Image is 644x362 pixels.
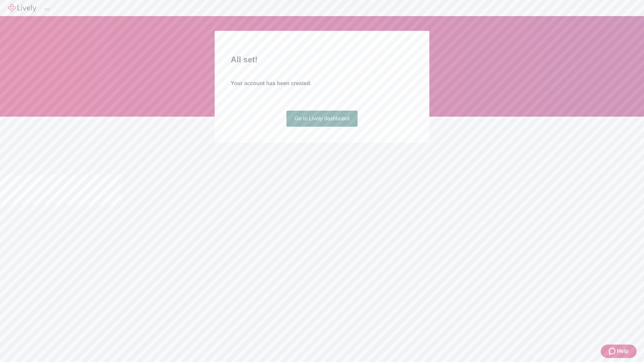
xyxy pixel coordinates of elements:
[286,111,358,127] a: Go to Lively dashboard
[8,4,36,12] img: Lively
[601,345,637,358] button: Zendesk support iconHelp
[231,79,413,87] h4: Your account has been created.
[44,8,50,10] button: Log out
[617,347,629,355] span: Help
[609,347,617,355] svg: Zendesk support icon
[231,54,413,66] h2: All set!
